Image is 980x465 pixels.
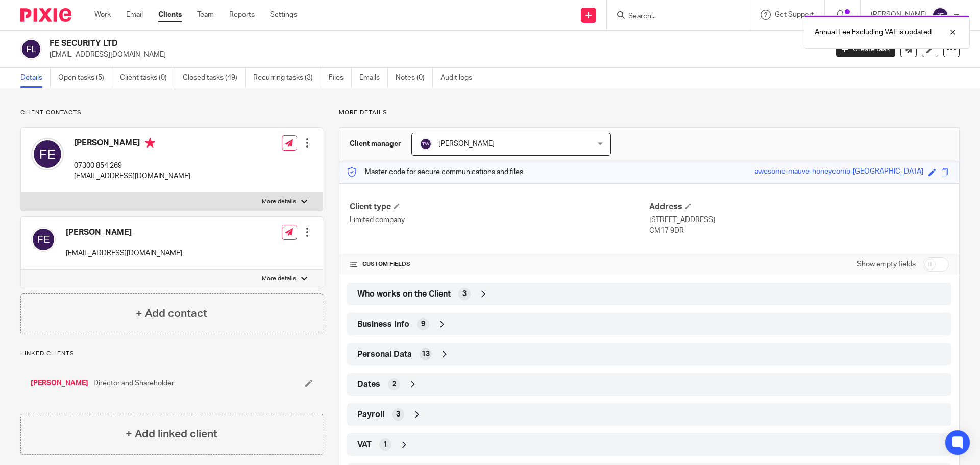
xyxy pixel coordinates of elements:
span: Director and Shareholder [93,378,174,388]
a: Email [126,10,143,20]
h2: FE SECURITY LTD [50,38,667,49]
label: Show empty fields [857,259,916,270]
a: Audit logs [440,68,480,88]
p: More details [262,275,296,283]
p: More details [339,109,960,117]
span: Dates [357,379,380,390]
a: Details [20,68,51,88]
h4: + Add linked client [126,426,217,442]
a: Client tasks (0) [120,68,175,88]
p: Client contacts [20,109,323,117]
p: [STREET_ADDRESS] [649,215,949,225]
span: [PERSON_NAME] [438,140,495,148]
a: Reports [229,10,255,20]
img: svg%3E [31,227,56,252]
span: 9 [421,319,425,329]
p: Annual Fee Excluding VAT is updated [815,27,932,37]
span: Personal Data [357,349,412,360]
div: awesome-mauve-honeycomb-[GEOGRAPHIC_DATA] [755,166,923,178]
a: Work [94,10,111,20]
a: Settings [270,10,297,20]
span: Business Info [357,319,409,330]
img: svg%3E [31,138,64,170]
a: Notes (0) [396,68,433,88]
span: 3 [462,289,467,299]
a: Closed tasks (49) [183,68,246,88]
p: Limited company [350,215,649,225]
img: svg%3E [20,38,42,60]
p: CM17 9DR [649,226,949,236]
a: Clients [158,10,182,20]
h3: Client manager [350,139,401,149]
p: Master code for secure communications and files [347,167,523,177]
h4: CUSTOM FIELDS [350,260,649,268]
h4: Address [649,202,949,212]
a: Open tasks (5) [58,68,112,88]
span: 1 [383,439,387,450]
span: 3 [396,409,400,420]
h4: + Add contact [136,306,207,322]
p: Linked clients [20,350,323,358]
h4: Client type [350,202,649,212]
p: [EMAIL_ADDRESS][DOMAIN_NAME] [66,248,182,258]
img: svg%3E [932,7,948,23]
h4: [PERSON_NAME] [66,227,182,238]
span: Payroll [357,409,384,420]
p: More details [262,198,296,206]
p: [EMAIL_ADDRESS][DOMAIN_NAME] [50,50,821,60]
img: svg%3E [420,138,432,150]
a: Team [197,10,214,20]
a: Files [329,68,352,88]
span: Who works on the Client [357,289,451,300]
i: Primary [145,138,155,148]
p: [EMAIL_ADDRESS][DOMAIN_NAME] [74,171,190,181]
p: 07300 854 269 [74,161,190,171]
span: 2 [392,379,396,389]
a: Recurring tasks (3) [253,68,321,88]
img: Pixie [20,8,71,22]
a: Create task [836,41,895,57]
span: 13 [422,349,430,359]
span: VAT [357,439,372,450]
h4: [PERSON_NAME] [74,138,190,151]
a: [PERSON_NAME] [31,378,88,388]
a: Emails [359,68,388,88]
